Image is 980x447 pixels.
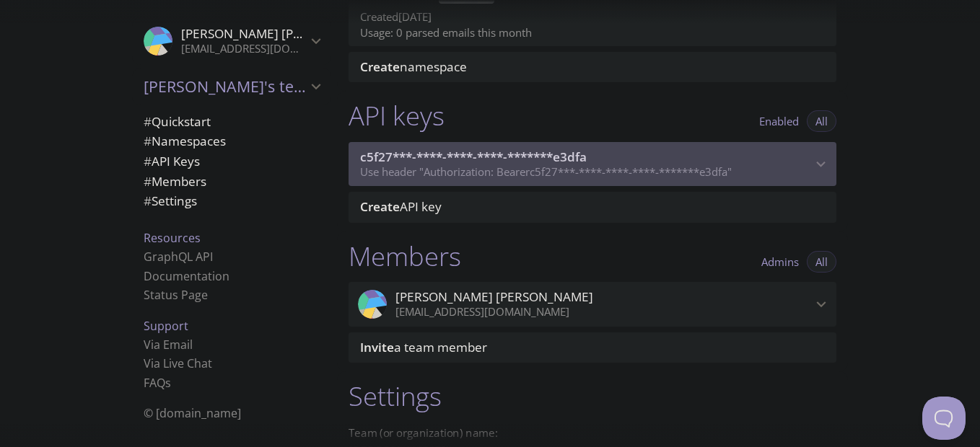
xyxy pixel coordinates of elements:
[144,192,197,209] span: Settings
[144,405,241,421] span: © [DOMAIN_NAME]
[360,198,442,215] span: API key
[751,110,808,132] button: Enabled
[132,17,331,65] div: Mohamed Abdelghany
[144,133,226,149] span: Namespaces
[349,240,461,273] h1: Members
[144,337,193,353] a: Via Email
[144,153,152,169] span: #
[144,355,212,371] a: Via Live Chat
[349,192,836,222] div: Create API Key
[165,375,171,391] span: s
[807,251,836,273] button: All
[144,192,152,209] span: #
[132,112,331,132] div: Quickstart
[395,289,593,305] span: [PERSON_NAME] [PERSON_NAME]
[144,153,200,169] span: API Keys
[360,198,400,215] span: Create
[181,42,307,56] p: [EMAIL_ADDRESS][DOMAIN_NAME]
[144,318,188,334] span: Support
[132,191,331,211] div: Team Settings
[349,99,445,132] h1: API keys
[144,375,171,391] a: FAQ
[922,397,966,440] iframe: Help Scout Beacon - Open
[349,282,836,327] div: Mohamed Abdelghany
[349,52,836,82] div: Create namespace
[360,58,467,75] span: namespace
[360,339,487,355] span: a team member
[144,287,208,303] a: Status Page
[144,76,307,97] span: [PERSON_NAME]'s team
[807,110,836,132] button: All
[132,172,331,192] div: Members
[360,339,394,355] span: Invite
[132,131,331,151] div: Namespaces
[144,230,201,246] span: Resources
[349,332,836,363] div: Invite a team member
[132,68,331,105] div: Mohamed's team
[144,173,206,190] span: Members
[753,251,808,273] button: Admins
[144,133,152,149] span: #
[144,268,229,284] a: Documentation
[360,25,825,40] p: Usage: 0 parsed emails this month
[360,58,400,75] span: Create
[349,380,836,412] h1: Settings
[132,151,331,172] div: API Keys
[144,113,211,130] span: Quickstart
[395,305,812,319] p: [EMAIL_ADDRESS][DOMAIN_NAME]
[144,173,152,190] span: #
[181,25,379,42] span: [PERSON_NAME] [PERSON_NAME]
[144,113,152,130] span: #
[144,249,213,265] a: GraphQL API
